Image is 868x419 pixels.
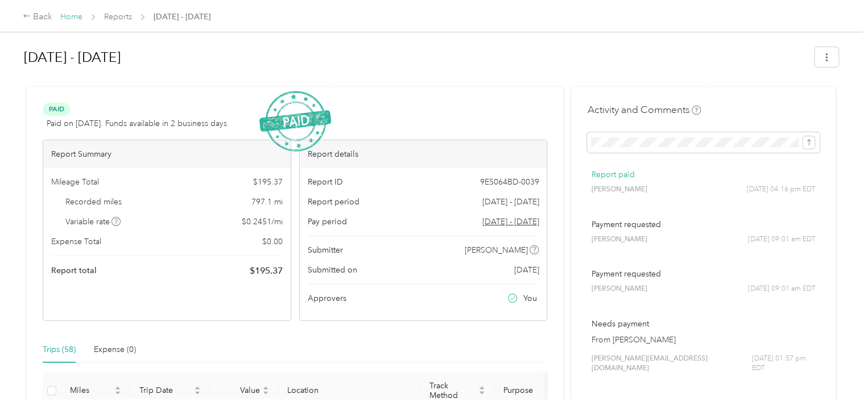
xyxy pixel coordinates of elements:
[194,389,201,396] span: caret-down
[65,196,122,208] span: Recorded miles
[51,176,99,188] span: Mileage Total
[43,343,76,356] div: Trips (58)
[523,292,537,304] span: You
[308,196,359,208] span: Report period
[591,284,647,294] span: [PERSON_NAME]
[591,334,816,346] p: From [PERSON_NAME]
[308,292,346,304] span: Approvers
[748,234,816,245] span: [DATE] 09:01 am EDT
[465,244,528,256] span: [PERSON_NAME]
[253,176,283,188] span: $ 195.37
[94,343,136,356] div: Expense (0)
[278,372,420,410] th: Location
[154,11,210,23] span: [DATE] - [DATE]
[262,236,283,248] span: $ 0.00
[70,386,112,395] span: Miles
[591,397,816,409] p: Report approved (1/1)
[308,264,357,276] span: Submitted on
[61,372,130,410] th: Miles
[420,372,494,410] th: Track Method
[482,196,539,208] span: [DATE] - [DATE]
[804,355,868,419] iframe: Everlance-gr Chat Button Frame
[747,185,816,195] span: [DATE] 04:16 pm EDT
[748,284,816,294] span: [DATE] 09:01 am EDT
[51,236,101,248] span: Expense Total
[114,389,121,396] span: caret-down
[478,389,485,396] span: caret-down
[104,12,132,22] a: Reports
[752,354,816,374] span: [DATE] 01:57 pm EDT
[591,185,647,195] span: [PERSON_NAME]
[591,234,647,245] span: [PERSON_NAME]
[478,384,485,391] span: caret-up
[259,91,331,152] img: PaidStamp
[503,386,561,395] span: Purpose
[250,264,283,278] span: $ 195.37
[262,389,269,396] span: caret-down
[429,381,476,400] span: Track Method
[65,216,121,228] span: Variable rate
[480,176,539,188] span: 9E5064BD-0039
[47,118,227,129] span: Paid on [DATE]. Funds available in 2 business days
[591,268,816,280] p: Payment requested
[308,176,343,188] span: Report ID
[23,10,52,24] div: Back
[43,140,291,168] div: Report Summary
[308,244,343,256] span: Submitter
[482,216,539,228] span: Go to pay period
[591,318,816,330] p: Needs payment
[262,384,269,391] span: caret-up
[242,216,283,228] span: $ 0.2451 / mi
[251,196,283,208] span: 797.1 mi
[210,372,278,410] th: Value
[494,372,580,410] th: Purpose
[591,219,816,231] p: Payment requested
[587,103,701,117] h4: Activity and Comments
[139,386,192,395] span: Trip Date
[591,169,816,181] p: Report paid
[24,44,807,71] h1: Aug 17 - 30, 2025
[60,12,82,22] a: Home
[219,386,260,395] span: Value
[130,372,210,410] th: Trip Date
[514,264,539,276] span: [DATE]
[591,354,752,374] span: [PERSON_NAME][EMAIL_ADDRESS][DOMAIN_NAME]
[308,216,347,228] span: Pay period
[114,384,121,391] span: caret-up
[300,140,547,168] div: Report details
[194,384,201,391] span: caret-up
[43,103,70,116] span: Paid
[51,265,97,276] span: Report total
